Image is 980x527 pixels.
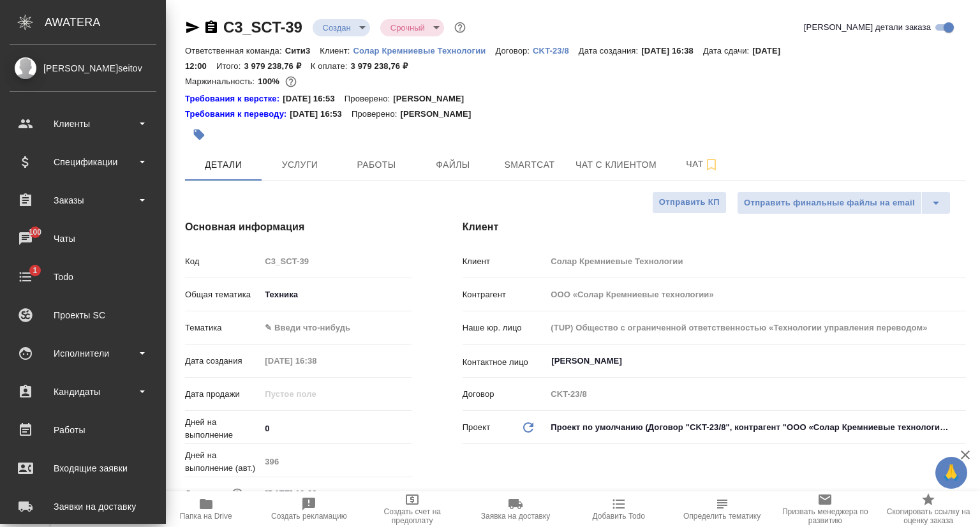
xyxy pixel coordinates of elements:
[258,491,361,527] button: Создать рекламацию
[495,46,533,56] p: Договор:
[422,157,484,173] span: Файлы
[313,19,370,36] div: Создан
[271,512,347,521] span: Создать рекламацию
[285,46,320,56] p: Сити3
[672,156,733,172] span: Чат
[260,385,372,403] input: Пустое поле
[311,61,351,71] p: К оплате:
[744,196,915,211] span: Отправить финальные файлы на email
[935,457,967,489] button: 🙏
[185,108,290,121] a: Требования к переводу:
[185,388,260,401] p: Дата продажи
[244,61,310,71] p: 3 979 238,76 ₽
[533,45,579,56] a: CKT-23/8
[185,20,200,35] button: Скопировать ссылку для ЯМессенджера
[3,491,163,523] a: Заявки на доставку
[781,507,869,525] span: Призвать менеджера по развитию
[290,108,352,121] p: [DATE] 16:53
[546,318,966,337] input: Пустое поле
[229,486,246,502] button: Если добавить услуги и заполнить их объемом, то дата рассчитается автоматически
[959,360,961,362] button: Open
[10,229,156,248] div: Чаты
[185,288,260,301] p: Общая тематика
[683,512,761,521] span: Определить тематику
[10,306,156,325] div: Проекты SC
[154,491,258,527] button: Папка на Drive
[3,299,163,331] a: Проекты SC
[10,420,156,440] div: Работы
[260,252,411,271] input: Пустое поле
[579,46,641,56] p: Дата создания:
[575,157,657,173] span: Чат с клиентом
[463,219,966,235] h4: Клиент
[884,507,972,525] span: Скопировать ссылку на оценку заказа
[265,322,396,334] div: ✎ Введи что-нибудь
[185,46,285,56] p: Ответственная команда:
[283,93,345,105] p: [DATE] 16:53
[464,491,567,527] button: Заявка на доставку
[10,459,156,478] div: Входящие заявки
[185,121,213,149] button: Добавить тэг
[258,77,283,86] p: 100%
[193,157,254,173] span: Детали
[45,10,166,35] div: AWATERA
[360,491,464,527] button: Создать счет на предоплату
[481,512,550,521] span: Заявка на доставку
[567,491,671,527] button: Добавить Todo
[260,452,411,471] input: Пустое поле
[546,417,966,438] div: Проект по умолчанию (Договор "CKT-23/8", контрагент "ООО «Солар Кремниевые технологии» ")
[877,491,980,527] button: Скопировать ссылку на оценку заказа
[659,195,720,210] span: Отправить КП
[499,157,560,173] span: Smartcat
[320,46,353,56] p: Клиент:
[463,255,547,268] p: Клиент
[185,77,258,86] p: Маржинальность:
[10,114,156,133] div: Клиенты
[593,512,645,521] span: Добавить Todo
[260,352,372,370] input: Пустое поле
[546,285,966,304] input: Пустое поле
[463,356,547,369] p: Контактное лицо
[185,322,260,334] p: Тематика
[185,219,412,235] h4: Основная информация
[380,19,444,36] div: Создан
[10,382,156,401] div: Кандидаты
[940,459,962,486] span: 🙏
[368,507,456,525] span: Создать счет на предоплату
[804,21,931,34] span: [PERSON_NAME] детали заказа
[737,191,951,214] div: split button
[351,61,417,71] p: 3 979 238,76 ₽
[269,157,330,173] span: Услуги
[283,73,299,90] button: 0.00 RUB;
[352,108,401,121] p: Проверено:
[204,20,219,35] button: Скопировать ссылку
[737,191,922,214] button: Отправить финальные файлы на email
[641,46,703,56] p: [DATE] 16:38
[3,452,163,484] a: Входящие заявки
[260,284,411,306] div: Техника
[185,255,260,268] p: Код
[703,46,752,56] p: Дата сдачи:
[3,261,163,293] a: 1Todo
[452,19,468,36] button: Доп статусы указывают на важность/срочность заказа
[180,512,232,521] span: Папка на Drive
[10,61,156,75] div: [PERSON_NAME]seitov
[353,46,496,56] p: Солар Кремниевые Технологии
[21,226,50,239] span: 100
[400,108,480,121] p: [PERSON_NAME]
[345,93,394,105] p: Проверено:
[223,19,302,36] a: C3_SCT-39
[3,414,163,446] a: Работы
[3,223,163,255] a: 100Чаты
[704,157,719,172] svg: Подписаться
[387,22,429,33] button: Срочный
[393,93,473,105] p: [PERSON_NAME]
[533,46,579,56] p: CKT-23/8
[463,388,547,401] p: Договор
[185,416,260,442] p: Дней на выполнение
[25,264,45,277] span: 1
[185,93,283,105] a: Требования к верстке:
[185,355,260,367] p: Дата создания
[346,157,407,173] span: Работы
[652,191,727,214] button: Отправить КП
